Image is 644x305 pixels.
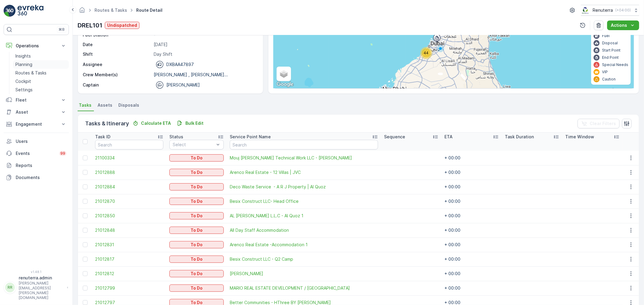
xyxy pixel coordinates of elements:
p: DREL101 [78,21,102,30]
div: Toggle Row Selected [83,257,88,262]
p: Shift [83,51,151,57]
div: Toggle Row Selected [83,228,88,233]
p: Captain [83,82,99,88]
p: ETA [444,134,453,140]
td: + 00:00 [441,209,502,223]
img: Screenshot_2024-07-26_at_13.33.01.png [581,7,590,14]
button: Fleet [4,94,69,106]
p: ⌘B [59,27,65,32]
span: 21012870 [95,198,163,204]
a: 21012888 [95,169,163,175]
p: Documents [16,175,66,181]
p: Undispatched [107,22,137,28]
div: Toggle Row Selected [83,300,88,305]
p: To Do [191,169,203,175]
div: Toggle Row Selected [83,156,88,160]
td: + 00:00 [441,223,502,237]
span: Arenco Real Estate -Accommodation 1 [230,242,378,248]
span: Assets [98,102,112,108]
button: RRrenuterra.admin[PERSON_NAME][EMAIL_ADDRESS][PERSON_NAME][DOMAIN_NAME] [4,275,69,300]
a: Cockpit [13,77,69,86]
p: ( +04:00 ) [615,8,631,13]
button: To Do [169,169,224,176]
p: Time Window [565,134,594,140]
a: 21012850 [95,213,163,219]
span: Mouj [PERSON_NAME] Technical Work LLC - [PERSON_NAME] [230,155,378,161]
p: Day Shift [154,51,257,57]
a: Insights [13,52,69,60]
p: Tasks & Itinerary [85,119,129,128]
a: 21100334 [95,155,163,161]
p: Crew Member(s) [83,72,151,78]
p: [DATE] [154,42,257,48]
img: logo [4,5,16,17]
span: AL [PERSON_NAME] L.L.C - Al Quoz 1 [230,213,378,219]
a: 21012799 [95,285,163,291]
a: Users [4,135,69,147]
p: Start Point [602,48,620,53]
p: Disposal [602,41,618,46]
p: DXBAA47897 [166,61,194,68]
a: All Day Staff Accommodation [230,227,378,233]
p: To Do [191,285,203,291]
p: To Do [191,242,203,248]
p: To Do [191,256,203,262]
div: Toggle Row Selected [83,213,88,218]
a: 21012831 [95,242,163,248]
p: Bulk Edit [185,120,203,126]
img: logo_light-DOdMpM7g.png [18,5,43,17]
a: AL RUCHI L.L.C - Al Quoz 1 [230,213,378,219]
a: Mohammad Khalifa Alsubousi [230,271,378,277]
div: Toggle Row Selected [83,184,88,189]
p: To Do [191,198,203,204]
input: Search [95,140,163,149]
div: Toggle Row Selected [83,199,88,204]
p: Events [16,150,56,156]
p: To Do [191,155,203,161]
button: Calculate ETA [130,120,173,127]
a: Besix Construct LLC- Head Office [230,198,378,204]
p: Assignee [83,61,102,68]
button: To Do [169,183,224,190]
a: Arenco Real Estate - 12 Villas | JVC [230,169,378,175]
p: Planning [15,61,32,68]
p: Task Duration [505,134,534,140]
span: Tasks [79,102,91,108]
p: Asset [16,109,57,115]
p: 99 [60,151,65,156]
p: Engagement [16,121,57,127]
button: To Do [169,154,224,162]
p: Select [173,142,214,148]
span: 21012817 [95,256,163,262]
p: To Do [191,227,203,233]
button: Operations [4,40,69,52]
button: To Do [169,212,224,219]
a: Besix Construct LLC - Q2 Camp [230,256,378,262]
p: Operations [16,43,57,49]
a: 21012884 [95,184,163,190]
a: 21012848 [95,227,163,233]
p: Date [83,42,151,48]
td: + 00:00 [441,180,502,194]
td: + 00:00 [441,252,502,266]
p: To Do [191,213,203,219]
p: Reports [16,162,66,168]
span: 21012812 [95,271,163,277]
span: MARIO REAL ESTATE DEVELOPMENT / [GEOGRAPHIC_DATA] [230,285,378,291]
td: + 00:00 [441,237,502,252]
p: Fuel [602,33,610,38]
button: To Do [169,241,224,248]
span: [PERSON_NAME] [230,271,378,277]
button: Undispatched [105,22,139,29]
span: Route Detail [135,7,164,13]
div: Toggle Row Selected [83,170,88,175]
div: 44 [420,47,432,59]
span: 44 [424,51,429,55]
